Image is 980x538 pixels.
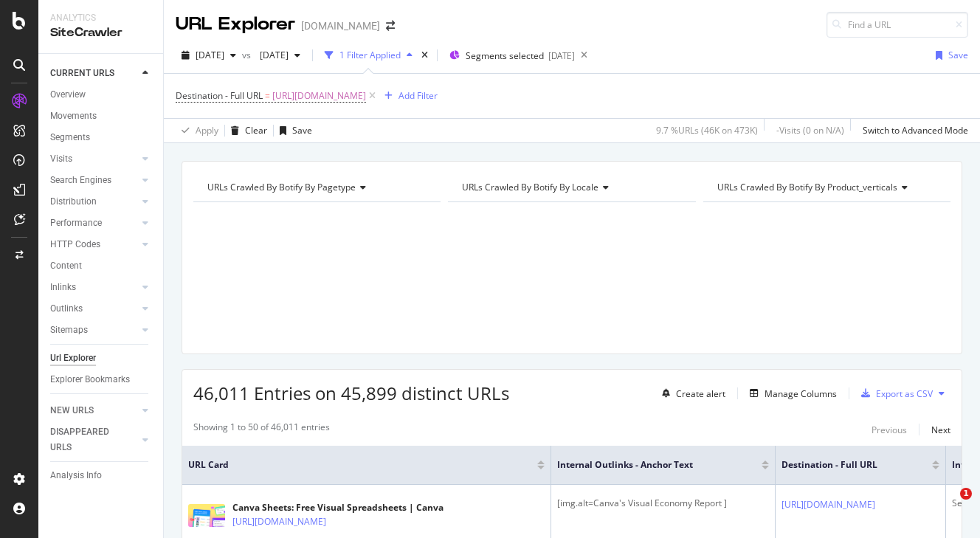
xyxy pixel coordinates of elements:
[557,497,769,510] div: [img.alt=Canva's Visual Economy Report ]
[656,124,758,137] div: 9.7 % URLs ( 46K on 473K )
[188,504,225,527] img: main image
[50,215,138,231] a: Performance
[872,424,907,436] div: Previous
[319,44,418,67] button: 1 Filter Applied
[50,424,138,455] a: DISAPPEARED URLS
[232,514,326,529] a: [URL][DOMAIN_NAME]
[717,181,897,193] span: URLs Crawled By Botify By product_verticals
[196,49,224,61] span: 2025 Sep. 14th
[781,497,875,512] a: [URL][DOMAIN_NAME]
[781,458,910,472] span: Destination - Full URL
[676,387,725,400] div: Create alert
[50,351,153,366] a: Url Explorer
[292,124,312,137] div: Save
[232,501,444,514] div: Canva Sheets: Free Visual Spreadsheets | Canva
[176,12,295,37] div: URL Explorer
[444,44,575,67] button: Segments selected[DATE]
[50,215,102,231] div: Performance
[557,458,739,472] span: Internal Outlinks - Anchor Text
[462,181,598,193] span: URLs Crawled By Botify By locale
[50,87,86,103] div: Overview
[857,119,968,142] button: Switch to Advanced Mode
[50,258,153,274] a: Content
[50,151,138,167] a: Visits
[50,403,94,418] div: NEW URLS
[339,49,401,61] div: 1 Filter Applied
[863,124,968,137] div: Switch to Advanced Mode
[50,301,138,317] a: Outlinks
[50,108,97,124] div: Movements
[50,108,153,124] a: Movements
[872,421,907,438] button: Previous
[50,87,153,103] a: Overview
[50,323,138,338] a: Sitemaps
[459,176,682,199] h4: URLs Crawled By Botify By locale
[188,458,534,472] span: URL Card
[301,18,380,33] div: [DOMAIN_NAME]
[50,323,88,338] div: Sitemaps
[765,387,837,400] div: Manage Columns
[50,280,76,295] div: Inlinks
[50,237,138,252] a: HTTP Codes
[50,372,153,387] a: Explorer Bookmarks
[931,424,950,436] div: Next
[930,44,968,67] button: Save
[193,381,509,405] span: 46,011 Entries on 45,899 distinct URLs
[50,301,83,317] div: Outlinks
[930,488,965,523] iframe: Intercom live chat
[50,468,102,483] div: Analysis Info
[50,468,153,483] a: Analysis Info
[931,421,950,438] button: Next
[398,89,438,102] div: Add Filter
[379,87,438,105] button: Add Filter
[176,89,263,102] span: Destination - Full URL
[50,372,130,387] div: Explorer Bookmarks
[50,173,138,188] a: Search Engines
[176,44,242,67] button: [DATE]
[196,124,218,137] div: Apply
[50,66,114,81] div: CURRENT URLS
[50,194,138,210] a: Distribution
[386,21,395,31] div: arrow-right-arrow-left
[50,194,97,210] div: Distribution
[50,258,82,274] div: Content
[245,124,267,137] div: Clear
[50,151,72,167] div: Visits
[50,351,96,366] div: Url Explorer
[827,12,968,38] input: Find a URL
[176,119,218,142] button: Apply
[50,130,90,145] div: Segments
[714,176,937,199] h4: URLs Crawled By Botify By product_verticals
[204,176,427,199] h4: URLs Crawled By Botify By pagetype
[274,119,312,142] button: Save
[876,387,933,400] div: Export as CSV
[50,403,138,418] a: NEW URLS
[254,49,289,61] span: 2025 Jul. 13th
[948,49,968,61] div: Save
[744,384,837,402] button: Manage Columns
[50,424,125,455] div: DISAPPEARED URLS
[418,48,431,63] div: times
[50,66,138,81] a: CURRENT URLS
[207,181,356,193] span: URLs Crawled By Botify By pagetype
[50,237,100,252] div: HTTP Codes
[193,421,330,438] div: Showing 1 to 50 of 46,011 entries
[548,49,575,62] div: [DATE]
[960,488,972,500] span: 1
[855,382,933,405] button: Export as CSV
[50,173,111,188] div: Search Engines
[50,12,151,24] div: Analytics
[254,44,306,67] button: [DATE]
[776,124,844,137] div: - Visits ( 0 on N/A )
[50,280,138,295] a: Inlinks
[265,89,270,102] span: =
[466,49,544,62] span: Segments selected
[242,49,254,61] span: vs
[225,119,267,142] button: Clear
[656,382,725,405] button: Create alert
[50,24,151,41] div: SiteCrawler
[272,86,366,106] span: [URL][DOMAIN_NAME]
[50,130,153,145] a: Segments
